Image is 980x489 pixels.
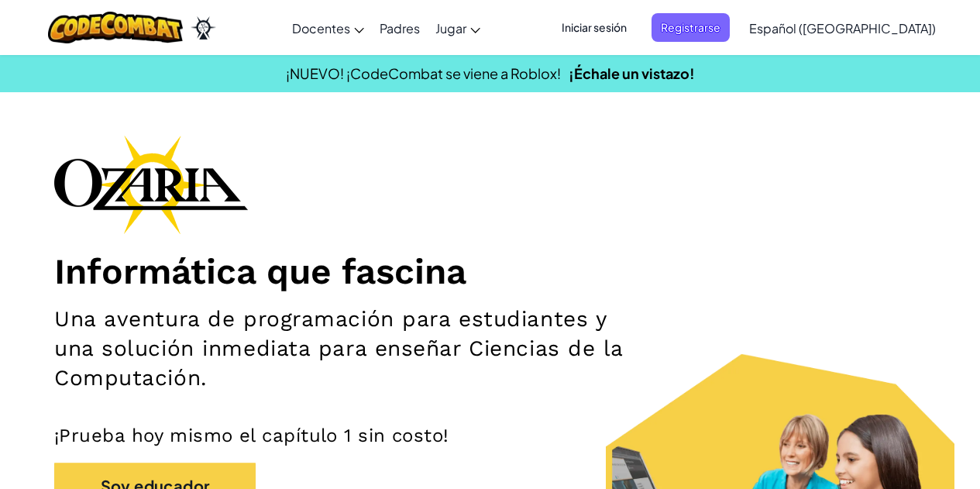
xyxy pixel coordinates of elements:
a: Español ([GEOGRAPHIC_DATA]) [741,7,944,49]
a: Padres [372,7,428,49]
button: Iniciar sesión [552,13,636,42]
h2: Una aventura de programación para estudiantes y una solución inmediata para enseñar Ciencias de l... [54,305,638,393]
a: Docentes [284,7,372,49]
span: Español ([GEOGRAPHIC_DATA]) [749,20,936,36]
p: ¡Prueba hoy mismo el capítulo 1 sin costo! [54,424,926,447]
button: Registrarse [652,13,730,42]
a: ¡Échale un vistazo! [569,64,695,82]
span: Jugar [435,20,466,36]
a: Jugar [428,7,488,49]
h1: Informática que fascina [54,250,926,293]
span: Docentes [292,20,350,36]
span: ¡NUEVO! ¡CodeCombat se viene a Roblox! [286,64,561,82]
img: Ozaria [191,16,215,40]
img: CodeCombat logo [48,12,184,43]
img: Ozaria branding logo [54,135,248,234]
